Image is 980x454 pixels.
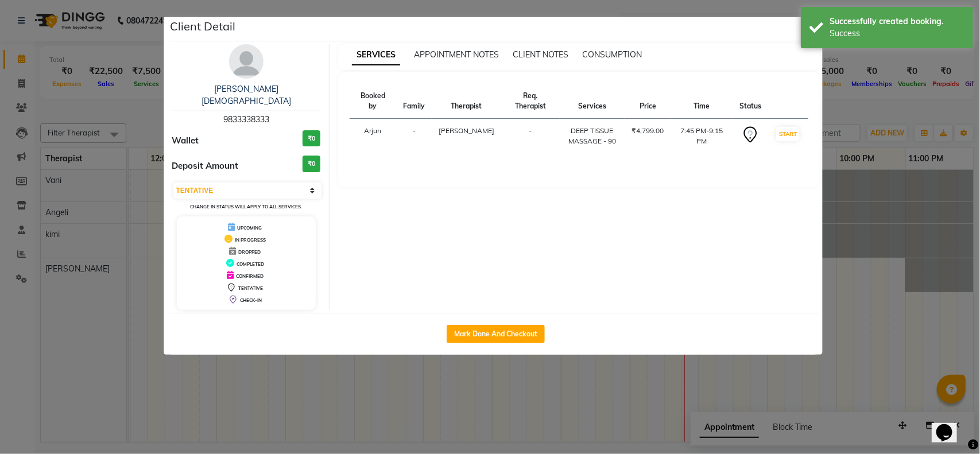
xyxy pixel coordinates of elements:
[625,84,671,119] th: Price
[513,49,568,60] span: CLIENT NOTES
[303,130,320,147] h3: ₹0
[236,273,264,279] span: CONFIRMED
[830,15,964,28] div: Successfully created booking.
[439,126,494,135] span: [PERSON_NAME]
[501,119,559,154] td: -
[240,297,262,303] span: CHECK-IN
[223,114,269,125] span: 9833338333
[776,127,800,141] button: START
[830,28,964,40] div: Success
[171,18,236,35] h5: Client Detail
[671,84,733,119] th: Time
[229,44,264,79] img: avatar
[932,408,969,443] iframe: chat widget
[414,49,499,60] span: APPOINTMENT NOTES
[582,49,642,60] span: CONSUMPTION
[447,325,545,343] button: Mark Done And Checkout
[352,45,400,65] span: SERVICES
[560,84,625,119] th: Services
[432,84,501,119] th: Therapist
[238,285,263,291] span: TENTATIVE
[172,160,239,173] span: Deposit Amount
[632,126,664,136] div: ₹4,799.00
[733,84,768,119] th: Status
[202,84,291,106] a: [PERSON_NAME][DEMOGRAPHIC_DATA]
[350,84,396,119] th: Booked by
[237,225,262,231] span: UPCOMING
[172,134,199,148] span: Wallet
[238,249,261,255] span: DROPPED
[671,119,733,154] td: 7:45 PM-9:15 PM
[396,84,432,119] th: Family
[190,204,302,209] small: Change in status will apply to all services.
[567,126,618,146] div: DEEP TISSUE MASSAGE - 90
[501,84,559,119] th: Req. Therapist
[303,156,320,172] h3: ₹0
[396,119,432,154] td: -
[350,119,396,154] td: Arjun
[237,261,264,267] span: COMPLETED
[235,237,266,243] span: IN PROGRESS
